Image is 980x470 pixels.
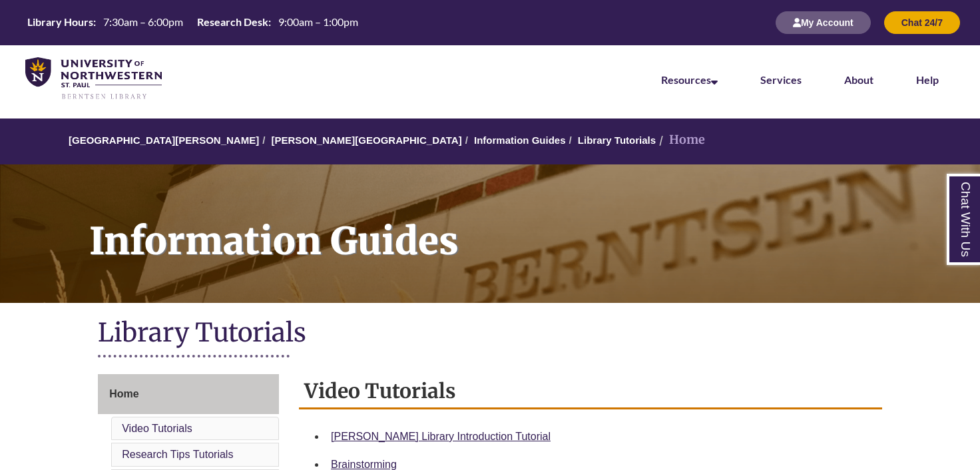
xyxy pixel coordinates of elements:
[916,73,939,86] a: Help
[776,17,871,28] a: My Account
[75,164,980,286] h1: Information Guides
[192,15,273,29] th: Research Desk:
[69,134,259,146] a: [GEOGRAPHIC_DATA][PERSON_NAME]
[278,15,358,28] span: 9:00am – 1:00pm
[656,130,705,150] li: Home
[109,388,138,399] span: Home
[25,57,162,101] img: UNWSP Library Logo
[578,134,656,146] a: Library Tutorials
[331,431,551,442] a: [PERSON_NAME] Library Introduction Tutorial
[776,11,871,34] button: My Account
[760,73,802,86] a: Services
[331,459,397,470] a: Brainstorming
[474,134,566,146] a: Information Guides
[98,316,882,352] h1: Library Tutorials
[22,15,98,29] th: Library Hours:
[884,11,960,34] button: Chat 24/7
[22,15,364,31] a: Hours Today
[884,17,960,28] a: Chat 24/7
[22,15,364,29] table: Hours Today
[844,73,873,86] a: About
[122,423,192,434] a: Video Tutorials
[299,374,882,409] h2: Video Tutorials
[98,374,279,414] a: Home
[272,134,462,146] a: [PERSON_NAME][GEOGRAPHIC_DATA]
[122,449,233,460] a: Research Tips Tutorials
[103,15,183,28] span: 7:30am – 6:00pm
[661,73,718,86] a: Resources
